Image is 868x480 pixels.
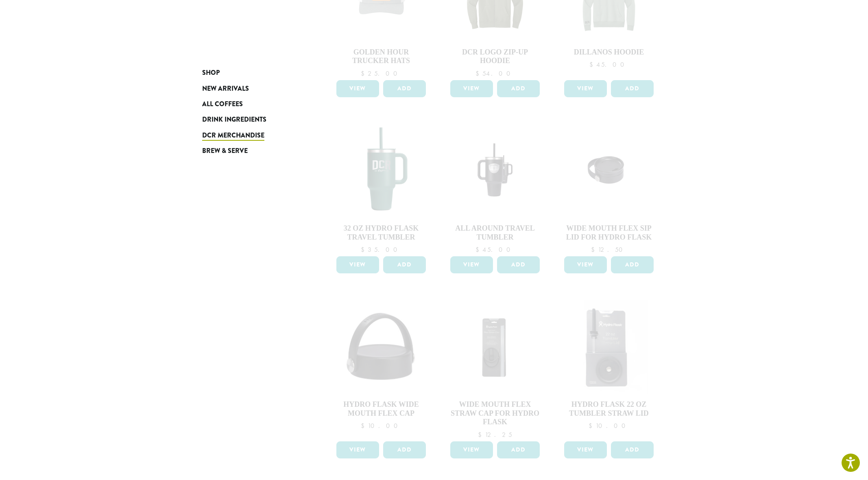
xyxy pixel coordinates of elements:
span: Shop [202,68,220,78]
a: Brew & Serve [202,143,300,159]
a: Drink Ingredients [202,112,300,127]
a: DCR Merchandise [202,128,300,143]
span: New Arrivals [202,84,249,94]
span: All Coffees [202,99,243,109]
span: Brew & Serve [202,146,248,156]
span: DCR Merchandise [202,131,264,141]
a: All Coffees [202,96,300,112]
a: Shop [202,65,300,81]
span: Drink Ingredients [202,115,266,125]
a: New Arrivals [202,81,300,96]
